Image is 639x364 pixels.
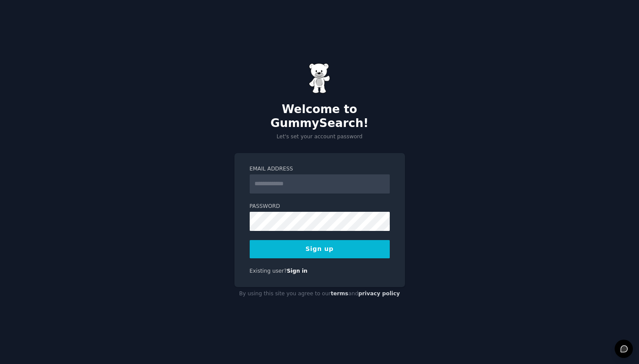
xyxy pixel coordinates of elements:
button: Sign up [250,240,390,258]
a: terms [331,291,348,297]
img: Gummy Bear [309,63,331,94]
div: By using this site you agree to our and [234,287,405,301]
p: Let's set your account password [234,133,405,141]
h2: Welcome to GummySearch! [234,103,405,130]
span: Existing user? [250,268,287,274]
a: privacy policy [358,291,400,297]
label: Email Address [250,165,390,173]
label: Password [250,203,390,210]
a: Sign in [287,268,308,274]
